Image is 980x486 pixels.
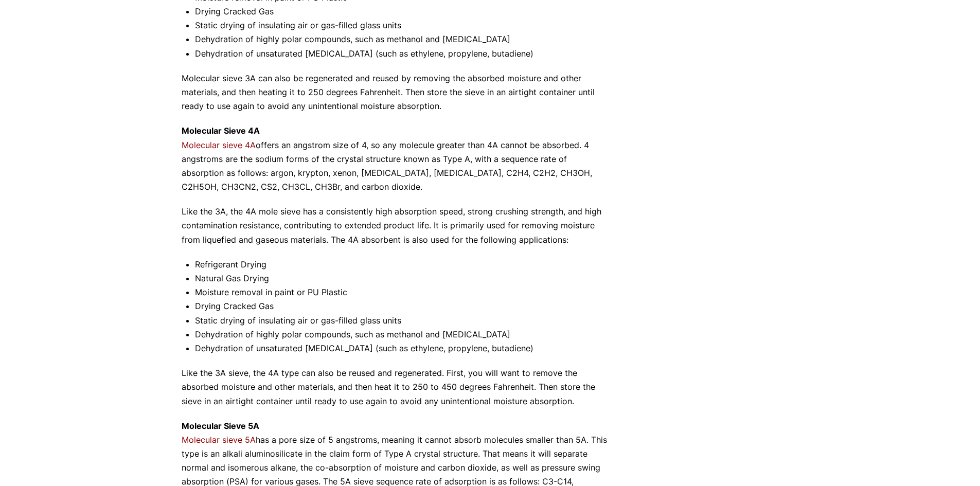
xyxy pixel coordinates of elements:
[195,285,611,299] li: Moisture removal in paint or PU Plastic
[182,205,611,247] p: Like the 3A, the 4A mole sieve has a consistently high absorption speed, strong crushing strength...
[182,124,611,194] p: offers an angstrom size of 4, so any molecule greater than 4A cannot be absorbed. 4 angstroms are...
[195,5,611,19] li: Drying Cracked Gas
[195,47,611,61] li: Dehydration of unsaturated [MEDICAL_DATA] (such as ethylene, propylene, butadiene)
[195,314,611,328] li: Static drying of insulating air or gas-filled glass units
[182,125,260,136] strong: Molecular Sieve 4A
[182,421,259,431] strong: Molecular Sieve 5A
[195,299,611,313] li: Drying Cracked Gas
[182,366,611,408] p: Like the 3A sieve, the 4A type can also be reused and regenerated. First, you will want to remove...
[195,341,611,355] li: Dehydration of unsaturated [MEDICAL_DATA] (such as ethylene, propylene, butadiene)
[195,32,611,46] li: Dehydration of highly polar compounds, such as methanol and [MEDICAL_DATA]
[182,71,611,114] p: Molecular sieve 3A can also be regenerated and reused by removing the absorbed moisture and other...
[195,272,611,285] li: Natural Gas Drying
[195,258,611,272] li: Refrigerant Drying
[195,328,611,341] li: Dehydration of highly polar compounds, such as methanol and [MEDICAL_DATA]
[182,435,256,445] a: Molecular sieve 5A
[195,19,611,32] li: Static drying of insulating air or gas-filled glass units
[182,140,256,150] a: Molecular sieve 4A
